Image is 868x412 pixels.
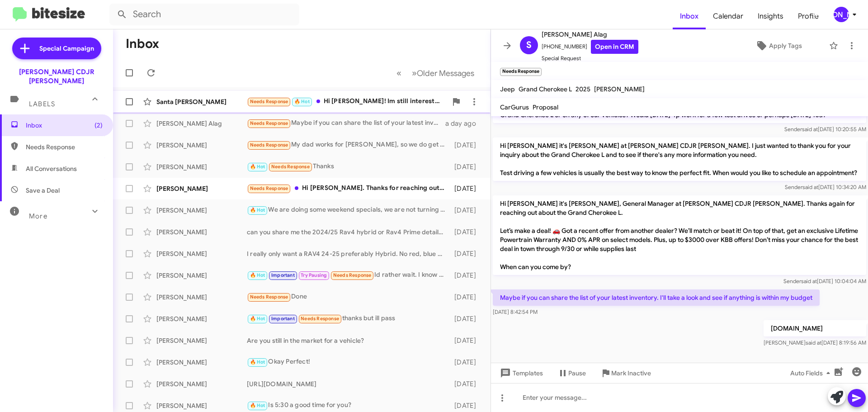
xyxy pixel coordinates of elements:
span: Sender [DATE] 10:34:20 AM [785,184,866,190]
span: Try Pausing [301,272,327,278]
div: [DATE] [450,293,483,302]
div: Santa [PERSON_NAME] [156,97,247,106]
span: Older Messages [417,68,474,78]
div: thanks but ill pass [247,313,450,324]
div: [DATE] [450,162,483,171]
span: Pause [568,365,586,381]
span: 🔥 Hot [250,403,265,408]
button: Next [406,64,480,82]
div: [DATE] [450,206,483,215]
span: [PERSON_NAME] [DATE] 8:19:56 AM [764,339,866,346]
span: Proposal [533,103,558,111]
div: Are you still in the market for a vehicle? [247,336,450,345]
span: 🔥 Hot [250,207,265,213]
div: My dad works for [PERSON_NAME], so we do get an employee discount if that makes any difference. [247,140,450,150]
div: [PERSON_NAME] Alag [156,119,247,128]
div: can you share me the 2024/25 Rav4 hybrid or Rav4 Prime details on your lot [247,227,450,237]
span: « [396,67,401,79]
p: Hi [PERSON_NAME] it's [PERSON_NAME] at [PERSON_NAME] CDJR [PERSON_NAME]. I just wanted to thank y... [493,137,866,181]
p: Maybe if you can share the list of your latest inventory. I'll take a look and see if anything is... [493,289,820,306]
a: Profile [791,3,826,29]
div: [DATE] [450,227,483,237]
h1: Inbox [126,37,159,51]
div: [PERSON_NAME] [156,162,247,171]
div: Okay Perfect! [247,357,450,367]
div: I really only want a RAV4 24-25 preferably Hybrid. No red, blue and no dark grey. Anddd must have... [247,249,450,258]
button: Templates [491,365,550,381]
div: [DATE] [450,336,483,345]
div: [PERSON_NAME] [156,401,247,410]
span: 🔥 Hot [250,164,265,170]
div: Thanks [247,161,450,172]
div: [PERSON_NAME] [156,358,247,367]
button: [PERSON_NAME] [826,7,858,22]
span: More [29,212,47,220]
span: Needs Response [250,99,288,104]
span: S [526,38,532,52]
span: Needs Response [250,120,288,126]
span: CarGurus [500,103,529,111]
div: Is 5:30 a good time for you? [247,400,450,411]
div: [PERSON_NAME] [834,7,849,22]
button: Pause [550,365,593,381]
span: Inbox [673,3,706,29]
span: Important [271,316,295,322]
span: Save a Deal [26,186,60,195]
span: Templates [498,365,543,381]
span: Needs Response [301,316,339,322]
span: Important [271,272,295,278]
span: 2025 [576,85,590,93]
div: [DATE] [450,314,483,323]
span: Grand Cherokee L [519,85,572,93]
span: [PHONE_NUMBER] [542,40,638,54]
input: Search [109,4,299,25]
span: [PERSON_NAME] Alag [542,29,638,40]
div: [PERSON_NAME] [156,184,247,193]
span: Auto Fields [790,365,834,381]
span: Jeep [500,85,515,93]
button: Auto Fields [783,365,841,381]
span: 🔥 Hot [250,359,265,365]
div: [PERSON_NAME] [156,141,247,150]
div: [DATE] [450,271,483,280]
small: Needs Response [500,68,542,76]
button: Apply Tags [732,38,825,54]
span: said at [802,184,818,190]
span: 🔥 Hot [250,316,265,322]
div: Maybe if you can share the list of your latest inventory. I'll take a look and see if anything is... [247,118,445,128]
span: Sender [DATE] 10:20:55 AM [784,126,866,133]
span: Sender [DATE] 10:04:04 AM [783,278,866,284]
a: Calendar [706,3,750,29]
span: Needs Response [271,164,310,170]
div: Done [247,292,450,302]
span: [DATE] 8:42:54 PM [493,308,538,315]
span: Insights [750,3,791,29]
span: Needs Response [26,142,103,152]
div: [PERSON_NAME] [156,379,247,388]
p: Hi [PERSON_NAME] it's [PERSON_NAME], General Manager at [PERSON_NAME] CDJR [PERSON_NAME]. Thanks ... [493,195,866,275]
div: [PERSON_NAME] [156,314,247,323]
div: Hi [PERSON_NAME]. Thanks for reaching out. Not currently in the market, but when we trade in our ... [247,183,450,194]
div: [DATE] [450,141,483,150]
div: [DATE] [450,358,483,367]
nav: Page navigation example [392,64,480,82]
span: All Conversations [26,164,77,173]
span: Inbox [26,121,103,130]
span: Needs Response [250,185,288,191]
span: Labels [29,100,55,108]
span: said at [802,126,818,133]
div: [URL][DOMAIN_NAME] [247,379,450,388]
span: [PERSON_NAME] [594,85,645,93]
button: Previous [391,64,407,82]
div: [DATE] [450,401,483,410]
span: Mark Inactive [611,365,651,381]
span: (2) [94,121,103,130]
div: [PERSON_NAME] [156,336,247,345]
span: 🔥 Hot [294,99,310,104]
a: Special Campaign [12,38,101,59]
div: Id rather wait. I know what I want and am not going to settle. Thank you though. Ill reach out ar... [247,270,450,280]
div: [DATE] [450,379,483,388]
div: [PERSON_NAME] [156,206,247,215]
